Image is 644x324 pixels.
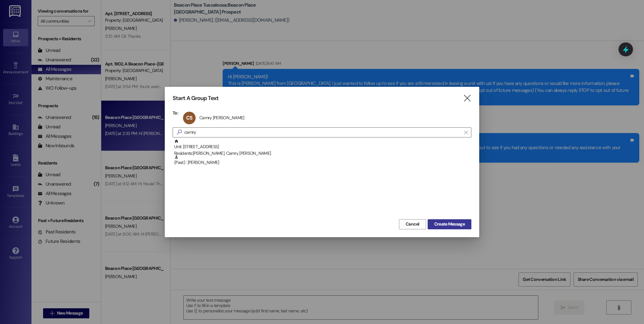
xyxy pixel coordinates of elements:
[184,128,461,137] input: Search for any contact or apartment
[173,155,471,170] div: (Past) : [PERSON_NAME]
[464,130,468,135] i: 
[173,95,219,102] h3: Start A Group Text
[428,219,471,229] button: Create Message
[173,110,178,116] h3: To:
[174,139,471,157] div: Unit: [STREET_ADDRESS]
[186,115,192,121] span: CS
[174,150,471,157] div: Residents: [PERSON_NAME], Camry [PERSON_NAME]
[461,128,471,137] button: Clear text
[463,95,471,102] i: 
[173,139,471,155] div: Unit: [STREET_ADDRESS]Residents:[PERSON_NAME], Camry [PERSON_NAME]
[174,155,471,166] div: (Past) : [PERSON_NAME]
[174,129,184,136] i: 
[399,219,426,229] button: Cancel
[199,115,244,120] div: Camry [PERSON_NAME]
[434,221,465,227] span: Create Message
[406,221,419,227] span: Cancel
